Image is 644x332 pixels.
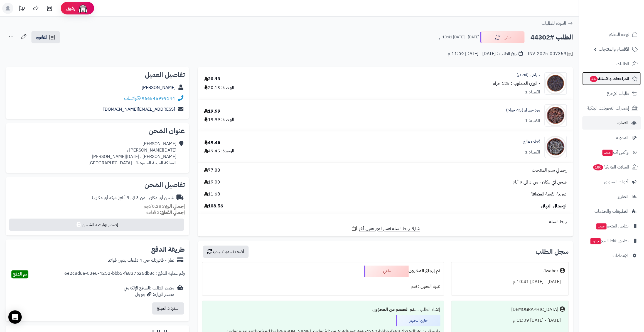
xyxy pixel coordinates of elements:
span: 180 [593,164,603,170]
span: ضريبة القيمة المضافة [531,191,567,197]
h2: الطلب #44302 [530,32,573,43]
a: المراجعات والأسئلة44 [582,72,641,85]
div: مصدر الزيارة: جوجل [124,291,174,298]
span: المراجعات والأسئلة [589,75,629,83]
small: 0.28 كجم [144,203,185,210]
span: 19.00 [204,179,220,185]
div: الكمية: 1 [525,149,540,155]
div: 49.45 [204,140,220,146]
span: العملاء [617,119,628,127]
div: Open Intercom Messenger [8,310,22,324]
span: السلات المتروكة [593,163,629,171]
h2: عنوان الشحن [10,128,185,134]
img: 1639830222-Lavender-90x90.jpg [545,72,566,95]
small: [DATE] - [DATE] 10:41 م [439,34,479,40]
button: إصدار بوليصة الشحن [9,219,184,231]
strong: إجمالي الوزن: [161,203,185,210]
div: 20.13 [204,76,220,82]
div: [DATE] - [DATE] 10:41 م [455,276,565,287]
span: تطبيق نقاط البيع [590,237,628,245]
span: الأقسام والمنتجات [599,45,629,53]
span: وآتس آب [602,148,628,156]
div: الكمية: 1 [525,89,540,95]
span: لوحة التحكم [609,31,629,38]
div: [DATE] - [DATE] 11:09 م [455,315,565,326]
a: تحديثات المنصة [15,3,29,15]
a: العملاء [582,116,641,130]
a: تطبيق المتجرجديد [582,219,641,233]
span: الطلبات [616,60,629,68]
a: واتساب [124,95,141,102]
div: جاري التجهيز [396,315,440,326]
span: المدونة [616,134,628,142]
h2: طريقة الدفع [151,246,185,253]
span: التطبيقات والخدمات [594,207,628,215]
div: [DEMOGRAPHIC_DATA] [511,306,558,313]
a: الفاتورة [31,31,60,43]
div: تمارا - فاتورتك حتى 4 دفعات بدون فوائد [108,257,174,264]
span: التقارير [618,193,628,200]
h2: تفاصيل العميل [10,71,185,78]
div: الوحدة: 19.99 [204,117,234,123]
div: INV-2025-007359 [528,51,573,57]
div: ملغي [364,266,409,277]
div: الكمية: 1 [525,118,540,124]
strong: إجمالي القطع: [160,209,185,216]
a: [PERSON_NAME] [142,84,176,91]
a: العودة للطلبات [542,20,573,27]
span: الإجمالي النهائي [541,203,567,209]
a: قطف مالح [523,138,540,145]
a: إشعارات التحويلات البنكية [582,101,641,115]
a: الطلبات [582,57,641,71]
span: 44 [590,76,598,82]
span: شارك رابط السلة نفسها مع عميل آخر [359,226,420,232]
div: Jwaher [544,268,558,274]
span: 77.88 [204,167,220,174]
div: شحن أي مكان - من 3 الى 9 أيام [92,195,174,201]
a: طلبات الإرجاع [582,87,641,100]
button: استرداد المبلغ [152,302,184,314]
b: تم الخصم من المخزون [372,306,414,313]
div: رقم عملية الدفع : 6e2c8d6a-03e6-4252-bbb5-fa837b26db8c [64,270,185,278]
button: ملغي [480,31,525,43]
span: أدوات التسويق [604,178,628,186]
div: إنشاء الطلب .... [206,304,440,315]
a: تطبيق نقاط البيعجديد [582,234,641,247]
div: 19.99 [204,108,220,115]
span: تم الدفع [13,271,27,278]
a: خزامى (لافندر) [517,72,540,78]
div: مصدر الطلب :الموقع الإلكتروني [124,285,174,298]
div: رابط السلة [200,219,571,225]
a: التطبيقات والخدمات [582,205,641,218]
a: السلات المتروكة180 [582,160,641,174]
small: 3 قطعة [146,209,185,216]
a: الإعدادات [582,249,641,262]
a: أدوات التسويق [582,175,641,189]
span: إجمالي سعر المنتجات [532,167,567,174]
div: الوحدة: 49.45 [204,148,234,154]
div: تاريخ الطلب : [DATE] - [DATE] 11:09 م [448,51,523,57]
span: تطبيق المتجر [596,222,628,230]
a: مرة حمراء (45 جرام) [506,107,540,113]
a: شارك رابط السلة نفسها مع عميل آخر [351,225,420,232]
img: 1689400081-Saltbush-90x90.jpg [545,136,566,158]
span: العودة للطلبات [542,20,566,27]
span: إشعارات التحويلات البنكية [587,104,629,112]
span: ( شركة أي مكان ) [92,194,120,201]
span: 108.56 [204,203,223,209]
a: التقارير [582,190,641,203]
h2: تفاصيل الشحن [10,182,185,188]
span: طلبات الإرجاع [607,90,629,97]
img: ai-face.png [77,3,89,14]
a: 966545999144 [142,95,175,102]
button: أضف تحديث جديد [203,246,249,258]
span: الفاتورة [36,34,47,41]
span: جديد [596,223,606,229]
a: [EMAIL_ADDRESS][DOMAIN_NAME] [103,106,175,113]
a: المدونة [582,131,641,144]
b: تم إرجاع المخزون [409,267,440,274]
img: 1667929796-Myrrah-90x90.jpg [545,104,566,127]
div: الوحدة: 20.13 [204,85,234,91]
a: لوحة التحكم [582,28,641,41]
